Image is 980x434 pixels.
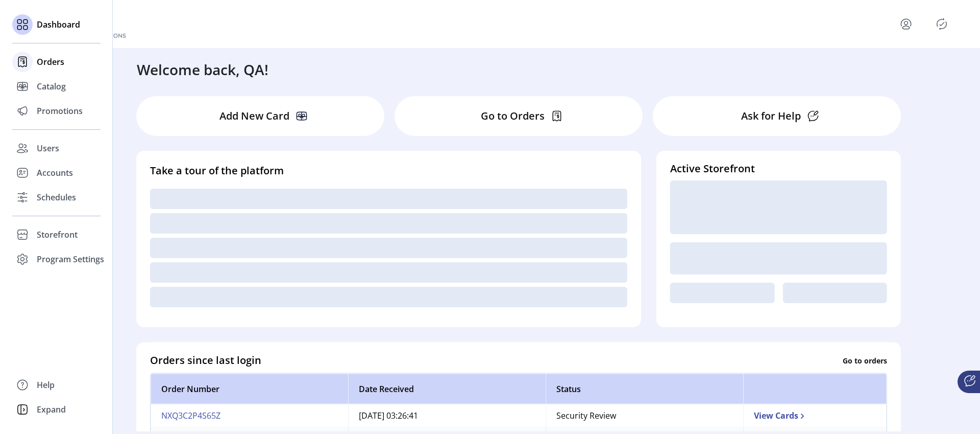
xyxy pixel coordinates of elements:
p: Go to orders [843,355,887,366]
span: Storefront [37,229,78,241]
span: Catalog [37,80,66,93]
th: Status [546,374,743,404]
span: Orders [37,56,64,68]
span: Schedules [37,191,76,203]
td: [DATE] 03:26:41 [348,404,546,427]
button: menu [898,16,914,32]
p: Go to Orders [481,108,545,124]
th: Date Received [348,374,546,404]
th: Order Number [151,374,348,404]
span: Promotions [37,105,83,117]
p: Add New Card [219,108,289,124]
span: Users [37,142,59,154]
td: NXQ3C2P4S65Z [151,404,348,427]
span: Help [37,379,55,391]
span: Program Settings [37,253,104,265]
td: Security Review [546,404,743,427]
p: Ask for Help [741,108,801,124]
span: Accounts [37,167,73,179]
td: View Cards [743,404,887,427]
h4: Orders since last login [150,353,261,368]
h4: Take a tour of the platform [150,163,627,178]
span: Dashboard [37,18,80,31]
h4: Active Storefront [670,161,887,176]
h3: Welcome back, QA! [137,59,268,80]
button: Publisher Panel [934,16,950,32]
span: Expand [37,403,66,416]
